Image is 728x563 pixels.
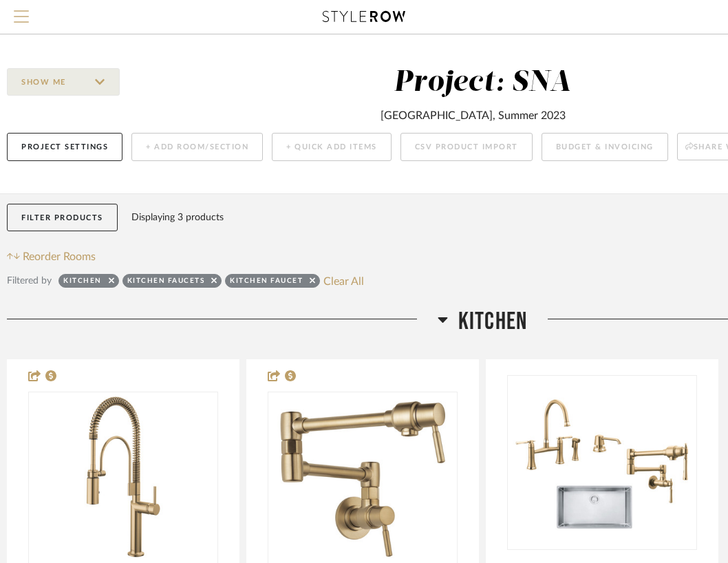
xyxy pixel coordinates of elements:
[230,276,303,290] div: Kitchen Faucet
[323,272,364,290] button: Clear All
[272,133,392,161] button: + Quick Add Items
[400,133,533,161] button: CSV Product Import
[7,273,52,288] div: Filtered by
[381,107,566,124] div: [GEOGRAPHIC_DATA], Summer 2023
[508,381,696,545] img: Kitchen Fixtures
[7,248,96,265] button: Reorder Rooms
[7,133,122,161] button: Project Settings
[127,276,205,290] div: Kitchen Faucets
[542,133,668,161] button: Budget & Invoicing
[394,68,570,97] div: Project: SNA
[131,204,224,231] div: Displaying 3 products
[63,276,102,290] div: Kitchen
[7,204,118,232] button: Filter Products
[23,248,96,265] span: Reorder Rooms
[131,133,263,161] button: + Add Room/Section
[458,307,527,337] span: Kitchen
